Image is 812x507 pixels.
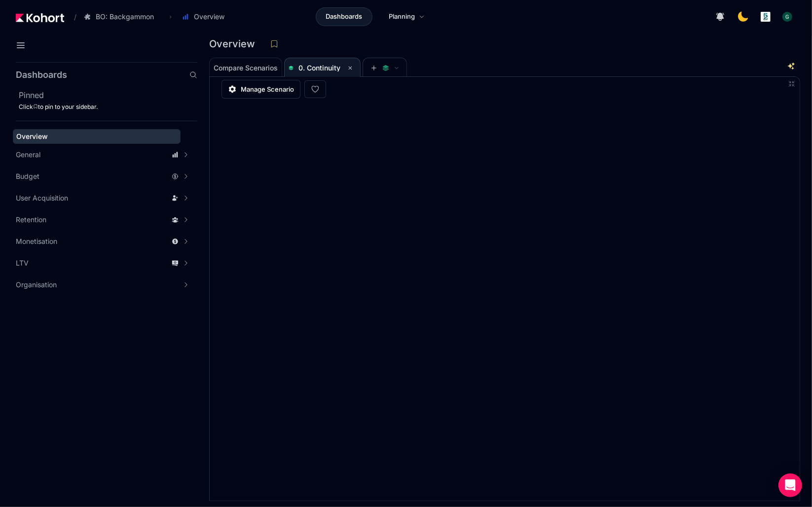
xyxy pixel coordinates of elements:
a: Overview [13,129,181,144]
div: Open Intercom Messenger [778,473,802,497]
span: Budget [16,171,39,181]
span: User Acquisition [16,193,68,203]
a: Planning [378,7,435,26]
span: Compare Scenarios [214,65,278,71]
button: Overview [177,8,235,25]
span: LTV [16,258,29,268]
a: Dashboards [316,7,372,26]
span: Planning [389,12,415,22]
span: / [66,12,76,22]
img: Kohort logo [16,13,64,22]
span: Dashboards [326,12,362,22]
a: Manage Scenario [221,80,300,99]
h2: Pinned [19,89,197,101]
h3: Overview [209,39,261,49]
span: 0. Continuity [298,64,340,72]
span: BO: Backgammon [96,12,154,22]
span: Retention [16,215,46,225]
span: Organisation [16,280,57,290]
button: Exit fullscreen [788,80,796,88]
img: logo_logo_images_1_20240607072359498299_20240828135028712857.jpeg [761,12,771,22]
span: Overview [16,132,48,140]
span: Manage Scenario [241,84,294,94]
h2: Dashboards [16,70,67,79]
div: Click to pin to your sidebar. [19,103,197,111]
span: Overview [194,12,224,22]
span: › [167,13,174,21]
span: Monetisation [16,237,57,246]
span: General [16,150,40,160]
button: BO: Backgammon [78,8,164,25]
